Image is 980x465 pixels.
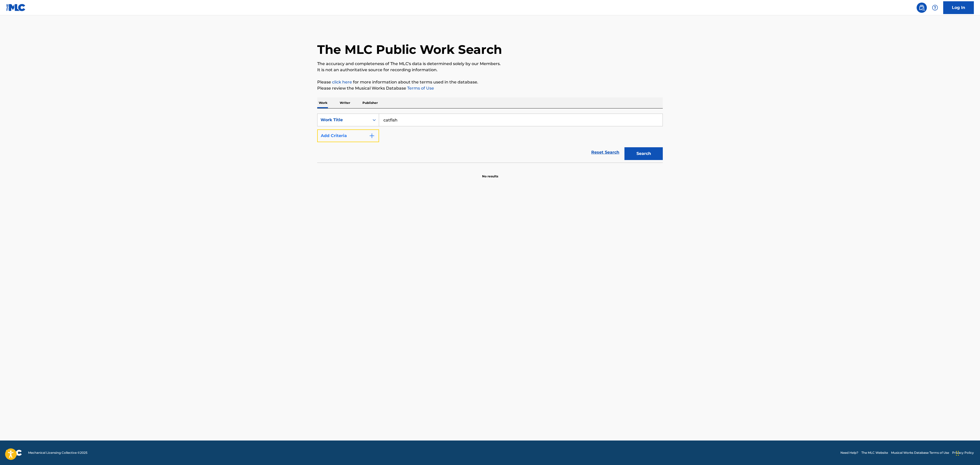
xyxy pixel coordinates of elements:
[28,450,87,455] span: Mechanical Licensing Collective © 2025
[406,86,434,91] a: Terms of Use
[361,97,379,108] p: Publisher
[589,147,622,158] a: Reset Search
[332,80,352,84] a: click here
[891,450,949,455] a: Musical Works Database Terms of Use
[840,450,858,455] a: Need Help?
[317,67,663,73] p: It is not an authoritative source for recording information.
[919,5,925,11] img: search
[317,129,379,142] button: Add Criteria
[6,450,22,456] img: logo
[861,450,888,455] a: The MLC Website
[338,97,352,108] p: Writer
[917,3,927,13] a: Public Search
[482,168,498,179] p: No results
[6,4,26,11] img: MLC Logo
[954,440,980,465] iframe: Chat Widget
[952,450,974,455] a: Privacy Policy
[317,61,663,67] p: The accuracy and completeness of The MLC's data is determined solely by our Members.
[317,85,663,91] p: Please review the Musical Works Database
[317,114,663,163] form: Search Form
[956,446,959,461] div: Drag
[317,42,502,57] h1: The MLC Public Work Search
[317,97,329,108] p: Work
[943,1,974,14] a: Log In
[932,5,938,11] img: help
[321,117,367,123] div: Work Title
[369,133,375,139] img: 9d2ae6d4665cec9f34b9.svg
[624,147,663,160] button: Search
[317,79,663,85] p: Please for more information about the terms used in the database.
[930,3,940,13] div: Help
